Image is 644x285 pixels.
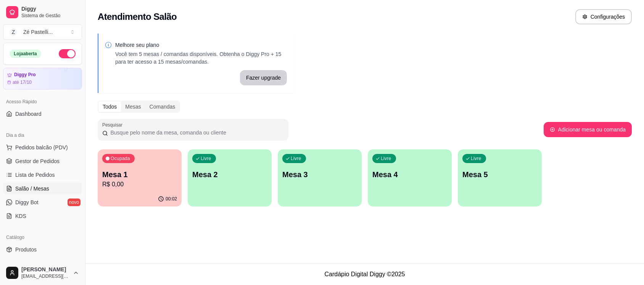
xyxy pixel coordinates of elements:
[368,149,452,207] button: LivreMesa 4
[115,41,287,49] p: Melhore seu plano
[21,13,79,19] span: Sistema de Gestão
[3,68,82,90] a: Diggy Proaté 17/10
[381,155,391,162] p: Livre
[102,180,177,189] p: R$ 0,00
[192,169,267,180] p: Mesa 2
[462,169,537,180] p: Mesa 5
[282,169,357,180] p: Mesa 3
[13,79,32,85] article: até 17/10
[3,141,82,154] button: Pedidos balcão (PDV)
[3,129,82,141] div: Dia a dia
[108,129,284,136] input: Pesquisar
[111,155,130,162] p: Ocupada
[121,101,145,112] div: Mesas
[458,149,542,207] button: LivreMesa 5
[3,3,82,21] a: DiggySistema de Gestão
[372,169,447,180] p: Mesa 4
[115,50,287,66] p: Você tem 5 mesas / comandas disponíveis. Obtenha o Diggy Pro + 15 para ter acesso a 15 mesas/coma...
[3,155,82,167] a: Gestor de Pedidos
[544,122,632,137] button: Adicionar mesa ou comanda
[14,72,36,78] article: Diggy Pro
[3,169,82,181] a: Lista de Pedidos
[15,144,68,151] span: Pedidos balcão (PDV)
[15,185,49,192] span: Salão / Mesas
[278,149,362,207] button: LivreMesa 3
[21,6,79,13] span: Diggy
[15,110,42,118] span: Dashboard
[15,246,37,253] span: Produtos
[3,96,82,108] div: Acesso Rápido
[98,101,121,112] div: Todos
[102,122,125,128] label: Pesquisar
[3,210,82,222] a: KDS
[10,28,17,36] span: Z
[98,149,182,207] button: OcupadaMesa 1R$ 0,0000:02
[15,157,60,165] span: Gestor de Pedidos
[166,196,177,202] p: 00:02
[59,49,76,58] button: Alterar Status
[3,257,82,269] a: Complementos
[10,50,41,58] div: Loja aberta
[240,70,287,85] button: Fazer upgrade
[3,231,82,243] div: Catálogo
[575,9,632,24] button: Configurações
[15,259,51,267] span: Complementos
[3,243,82,256] a: Produtos
[85,263,644,285] footer: Cardápio Digital Diggy © 2025
[3,108,82,120] a: Dashboard
[15,199,39,206] span: Diggy Bot
[15,171,55,179] span: Lista de Pedidos
[188,149,272,207] button: LivreMesa 2
[23,28,53,36] div: Zé Pastelli ...
[15,212,26,220] span: KDS
[102,169,177,180] p: Mesa 1
[145,101,180,112] div: Comandas
[3,264,82,282] button: [PERSON_NAME][EMAIL_ADDRESS][DOMAIN_NAME]
[471,155,481,162] p: Livre
[3,24,82,40] button: Select a team
[201,155,211,162] p: Livre
[98,11,177,23] h2: Atendimento Salão
[21,273,70,279] span: [EMAIL_ADDRESS][DOMAIN_NAME]
[3,183,82,195] a: Salão / Mesas
[21,266,70,273] span: [PERSON_NAME]
[291,155,301,162] p: Livre
[3,196,82,208] a: Diggy Botnovo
